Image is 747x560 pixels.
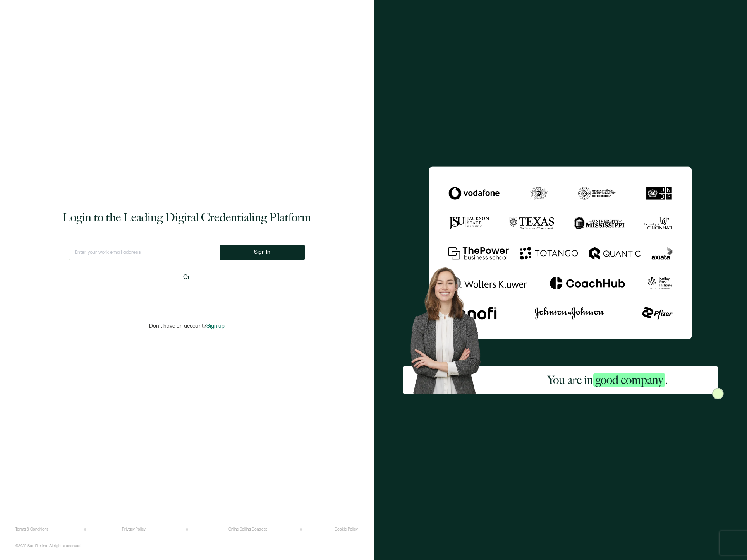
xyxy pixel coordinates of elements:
span: good company [593,373,665,387]
img: Sertifier Login [712,388,724,399]
button: Sign In [220,245,305,260]
input: Enter your work email address [69,245,220,260]
p: ©2025 Sertifier Inc.. All rights reserved. [15,544,81,548]
span: Sign up [206,323,225,329]
a: Privacy Policy [122,527,146,532]
h2: You are in . [547,372,668,388]
h1: Login to the Leading Digital Credentialing Platform [62,210,311,225]
img: Sertifier Login - You are in <span class="strong-h">good company</span>. Hero [403,261,497,394]
p: Don't have an account? [149,323,225,329]
span: Or [183,272,190,282]
iframe: Sign in with Google Button [138,287,235,304]
span: Sign In [254,249,270,255]
a: Cookie Policy [335,527,358,532]
img: Sertifier Login - You are in <span class="strong-h">good company</span>. [429,166,692,339]
a: Online Selling Contract [228,527,267,532]
a: Terms & Conditions [15,527,48,532]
